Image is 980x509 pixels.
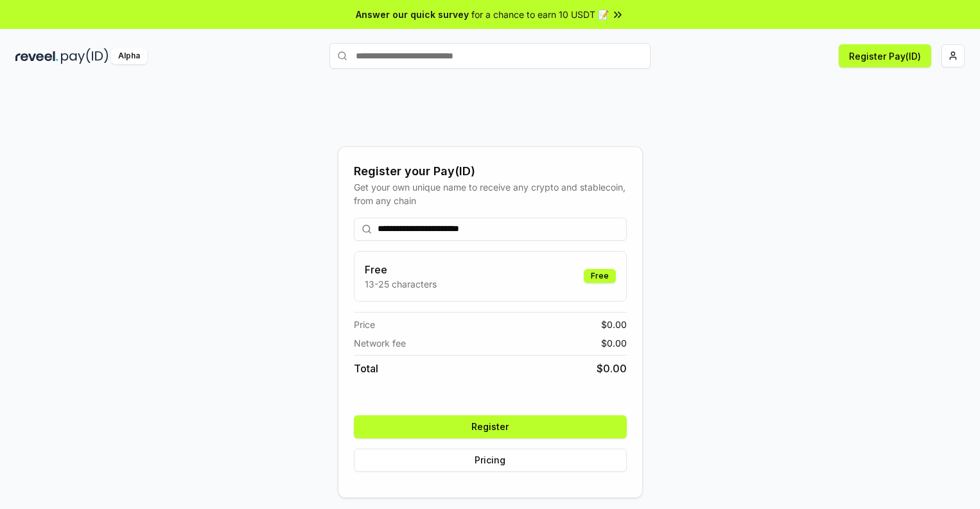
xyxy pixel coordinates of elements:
[15,48,58,64] img: reveel_dark
[354,449,627,472] button: Pricing
[111,48,147,64] div: Alpha
[584,269,616,283] div: Free
[365,262,437,277] h3: Free
[354,318,375,331] span: Price
[354,336,406,350] span: Network fee
[354,415,627,438] button: Register
[365,277,437,291] p: 13-25 characters
[601,318,627,331] span: $ 0.00
[61,48,109,64] img: pay_id
[601,336,627,350] span: $ 0.00
[354,162,627,180] div: Register your Pay(ID)
[354,361,378,376] span: Total
[471,8,609,21] span: for a chance to earn 10 USDT 📝
[356,8,469,21] span: Answer our quick survey
[354,180,627,207] div: Get your own unique name to receive any crypto and stablecoin, from any chain
[839,44,931,67] button: Register Pay(ID)
[597,361,627,376] span: $ 0.00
